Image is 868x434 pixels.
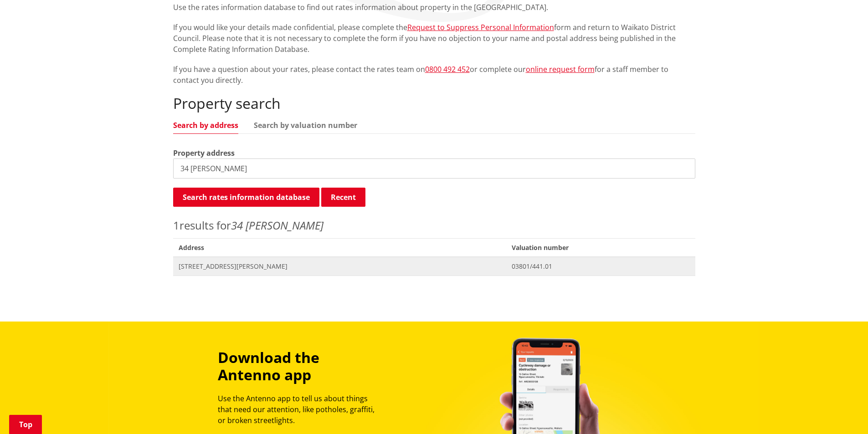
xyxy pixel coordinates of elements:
[173,2,695,13] p: Use the rates information database to find out rates information about property in the [GEOGRAPHI...
[9,415,42,434] a: Top
[826,396,859,429] iframe: Messenger Launcher
[407,22,554,32] a: Request to Suppress Personal Information
[179,262,501,271] span: [STREET_ADDRESS][PERSON_NAME]
[218,393,383,426] p: Use the Antenno app to tell us about things that need our attention, like potholes, graffiti, or ...
[173,257,695,276] a: [STREET_ADDRESS][PERSON_NAME] 03801/441.01
[173,22,695,55] p: If you would like your details made confidential, please complete the form and return to Waikato ...
[512,262,689,271] span: 03801/441.01
[218,349,383,384] h3: Download the Antenno app
[254,122,357,129] a: Search by valuation number
[173,148,235,158] label: Property address
[173,238,507,257] span: Address
[173,122,238,129] a: Search by address
[173,158,695,179] input: e.g. Duke Street NGARUAWAHIA
[173,218,180,233] span: 1
[173,188,319,207] button: Search rates information database
[526,64,595,74] a: online request form
[173,64,695,86] p: If you have a question about your rates, please contact the rates team on or complete our for a s...
[321,188,365,207] button: Recent
[173,217,695,234] p: results for
[231,218,324,233] em: 34 [PERSON_NAME]
[506,238,695,257] span: Valuation number
[425,64,470,74] a: 0800 492 452
[173,95,695,112] h2: Property search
